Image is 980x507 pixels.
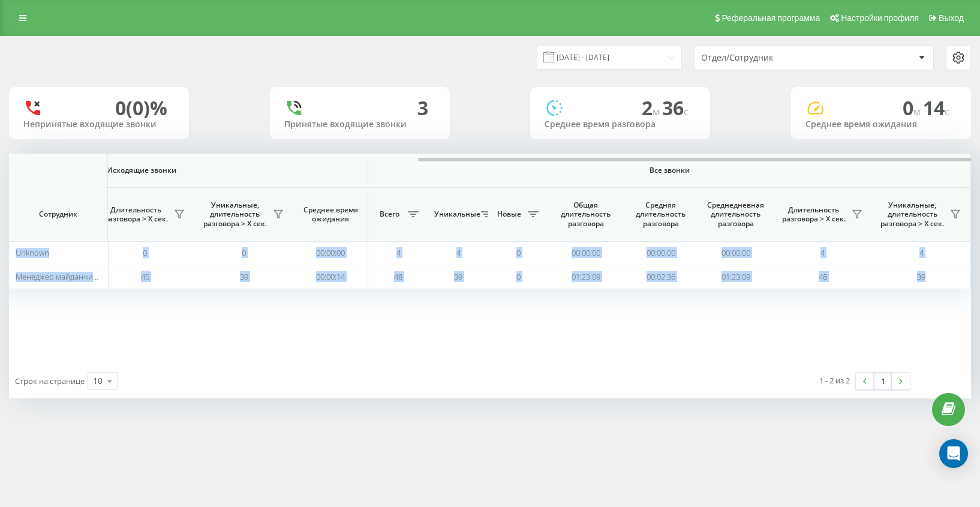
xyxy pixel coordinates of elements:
[15,376,85,386] span: Строк на странице
[434,209,477,219] span: Уникальные
[820,247,825,258] span: 4
[923,95,949,121] span: 14
[548,265,623,288] td: 01:23:09
[684,105,689,118] span: c
[396,247,401,258] span: 4
[302,205,359,224] span: Среднее время ожидания
[293,265,368,288] td: 00:00:14
[878,200,946,229] span: Уникальные, длительность разговора > Х сек.
[623,241,698,265] td: 00:00:00
[16,247,49,258] span: Unknown
[662,95,689,121] span: 36
[917,271,925,282] span: 39
[101,205,170,224] span: Длительность разговора > Х сек.
[16,271,102,282] span: Менеджер майданчик II
[394,271,402,282] span: 48
[945,105,949,118] span: c
[93,375,103,387] div: 10
[939,439,968,468] div: Open Intercom Messenger
[653,105,662,118] span: м
[242,247,246,258] span: 0
[939,13,964,23] span: Выход
[516,247,521,258] span: 0
[456,247,461,258] span: 4
[841,13,919,23] span: Настройки профиля
[494,209,524,219] span: Новые
[374,209,404,219] span: Всего
[819,271,827,282] span: 48
[516,271,521,282] span: 0
[548,241,623,265] td: 00:00:00
[819,374,850,386] div: 1 - 2 из 2
[557,200,614,229] span: Общая длительность разговора
[722,13,820,23] span: Реферальная программа
[707,200,764,229] span: Среднедневная длительность разговора
[545,119,696,130] div: Среднее время разговора
[623,265,698,288] td: 00:02:36
[698,265,773,288] td: 01:23:09
[284,119,435,130] div: Принятые входящие звонки
[779,205,848,224] span: Длительность разговора > Х сек.
[903,95,923,121] span: 0
[240,271,248,282] span: 39
[417,97,428,119] div: 3
[701,53,844,63] div: Отдел/Сотрудник
[454,271,462,282] span: 39
[19,209,97,219] span: Сотрудник
[874,373,892,389] a: 1
[293,241,368,265] td: 00:00:00
[698,241,773,265] td: 00:00:00
[200,200,269,229] span: Уникальные, длительность разговора > Х сек.
[404,166,935,175] span: Все звонки
[115,97,167,119] div: 0 (0)%
[632,200,689,229] span: Средняя длительность разговора
[23,119,175,130] div: Непринятые входящие звонки
[141,271,149,282] span: 45
[143,247,147,258] span: 0
[805,119,957,130] div: Среднее время ожидания
[913,105,923,118] span: м
[919,247,924,258] span: 4
[642,95,662,121] span: 2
